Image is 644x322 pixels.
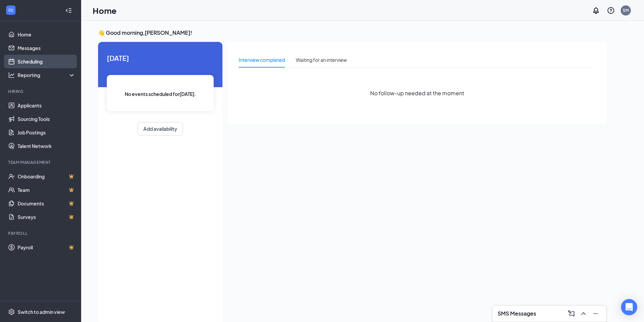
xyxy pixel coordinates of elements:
[590,308,601,319] button: Minimize
[566,308,577,319] button: ComposeMessage
[8,159,74,165] div: Team Management
[7,7,14,14] svg: WorkstreamLogo
[592,6,600,15] svg: Notifications
[623,7,629,13] div: SM
[8,308,15,315] svg: Settings
[65,7,72,14] svg: Collapse
[18,170,75,183] a: OnboardingCrown
[239,56,285,64] div: Interview completed
[18,112,75,126] a: Sourcing Tools
[18,72,76,78] div: Reporting
[370,89,464,97] span: No follow-up needed at the moment
[498,310,536,317] h3: SMS Messages
[138,122,183,135] button: Add availability
[107,53,214,63] span: [DATE]
[18,241,75,254] a: PayrollCrown
[621,299,637,315] div: Open Intercom Messenger
[579,309,588,318] svg: ChevronUp
[18,99,75,112] a: Applicants
[18,41,75,55] a: Messages
[8,72,15,78] svg: Analysis
[18,126,75,139] a: Job Postings
[18,28,75,41] a: Home
[93,5,117,16] h1: Home
[125,90,196,98] span: No events scheduled for [DATE] .
[18,55,75,68] a: Scheduling
[567,309,575,318] svg: ComposeMessage
[8,89,74,94] div: Hiring
[18,210,75,224] a: SurveysCrown
[296,56,347,64] div: Waiting for an interview
[607,6,615,15] svg: QuestionInfo
[98,29,606,36] h3: 👋 Good morning, [PERSON_NAME] !
[578,308,589,319] button: ChevronUp
[18,308,65,315] div: Switch to admin view
[18,183,75,197] a: TeamCrown
[8,230,74,236] div: Payroll
[18,197,75,210] a: DocumentsCrown
[18,139,75,153] a: Talent Network
[592,309,600,318] svg: Minimize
